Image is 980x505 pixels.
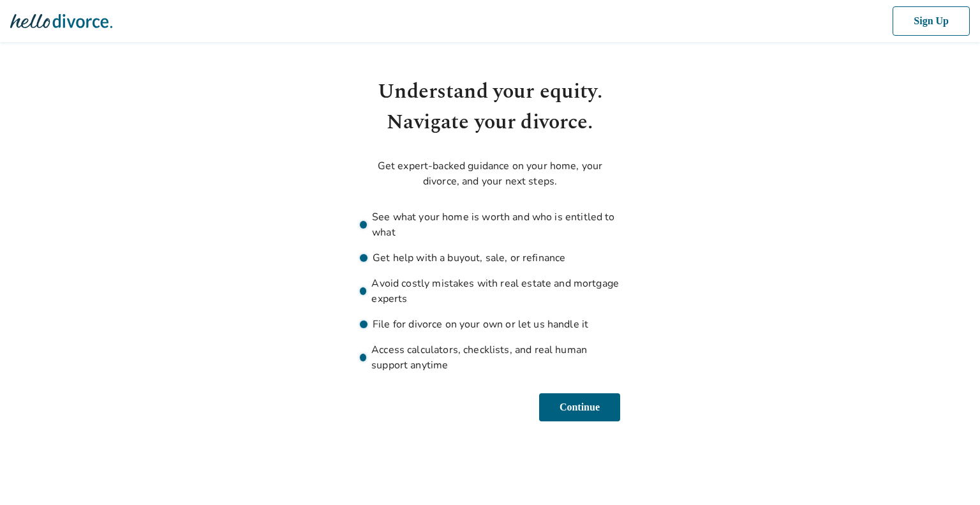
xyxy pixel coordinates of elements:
button: Sign Up [890,6,970,36]
button: Continue [538,393,620,421]
li: Avoid costly mistakes with real estate and mortgage experts [360,276,620,306]
li: See what your home is worth and who is entitled to what [360,209,620,240]
p: Get expert-backed guidance on your home, your divorce, and your next steps. [360,158,620,189]
li: File for divorce on your own or let us handle it [360,317,620,332]
li: Get help with a buyout, sale, or refinance [360,250,620,266]
img: Hello Divorce Logo [10,8,112,34]
h1: Understand your equity. Navigate your divorce. [360,77,620,138]
li: Access calculators, checklists, and real human support anytime [360,342,620,373]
